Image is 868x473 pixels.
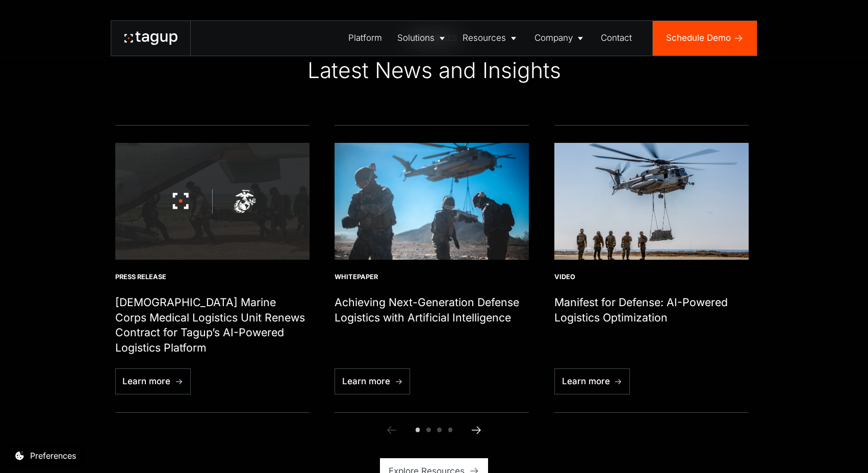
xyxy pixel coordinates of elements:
a: Company [527,21,593,56]
span: Go to slide 2 [426,428,431,432]
a: Learn more [115,368,191,394]
div: 1 / 6 [109,118,316,419]
h1: Manifest for Defense: AI-Powered Logistics Optimization [554,295,749,326]
a: Contact [593,21,640,56]
a: Platform [341,21,390,56]
div: Video [554,272,749,282]
div: Learn more [122,375,170,388]
div: 2 / 6 [328,118,535,419]
div: Latest News and Insights [308,57,561,84]
span: Go to slide 1 [416,428,420,432]
div: Schedule Demo [666,32,731,45]
div: Learn more [562,375,610,388]
div: Preferences [30,450,76,462]
img: landing support specialists insert and extract assets in terrain, photo by Sgt. Conner Robbins [335,143,529,260]
a: Previous slide [381,419,403,441]
div: Platform [348,32,382,45]
a: Solutions [390,21,455,56]
div: Contact [601,32,632,45]
div: Press Release [115,272,310,282]
div: Resources [463,32,506,45]
div: Whitepaper [335,272,529,282]
a: Learn more [335,368,410,394]
a: Schedule Demo [653,21,757,56]
img: U.S. Marine Corps Medical Logistics Unit Renews Contract for Tagup’s AI-Powered Logistics Platfor... [115,143,310,260]
div: 3 / 6 [548,118,755,419]
div: Learn more [342,375,390,388]
h1: Achieving Next-Generation Defense Logistics with Artificial Intelligence [335,295,529,326]
a: Learn more [554,368,630,394]
h1: [DEMOGRAPHIC_DATA] Marine Corps Medical Logistics Unit Renews Contract for Tagup’s AI-Powered Log... [115,295,310,356]
div: Next Slide [476,430,476,430]
a: Next slide [466,419,488,441]
div: Company [534,32,573,45]
span: Go to slide 3 [437,428,442,432]
div: Solutions [397,32,435,45]
span: Go to slide 4 [448,428,453,432]
a: Resources [455,21,527,56]
div: Previous Slide [392,430,392,430]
